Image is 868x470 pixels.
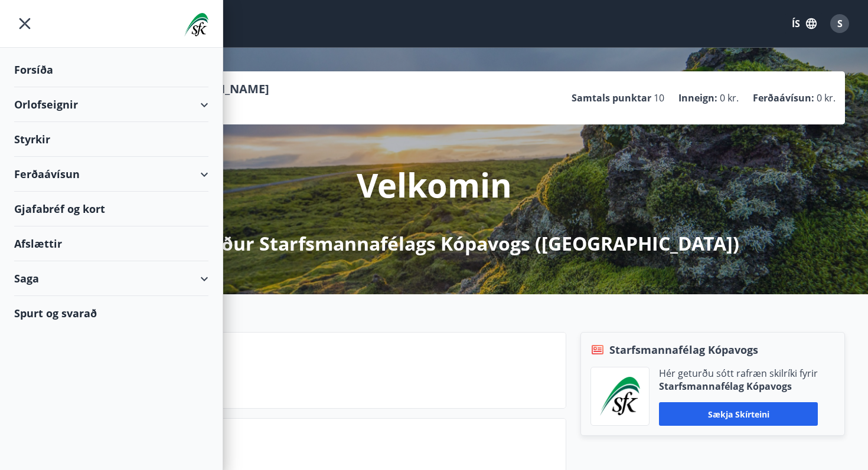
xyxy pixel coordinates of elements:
[357,162,512,207] p: Velkomin
[14,122,208,157] div: Styrkir
[753,91,814,104] p: Ferðaávísun :
[678,91,717,104] p: Inneign :
[600,377,640,416] img: x5MjQkxwhnYn6YREZUTEa9Q4KsBUeQdWGts9Dj4O.png
[837,17,843,30] span: S
[14,87,208,122] div: Orlofseignir
[785,13,823,34] button: ÍS
[659,367,818,380] p: Hér geturðu sótt rafræn skilríki fyrir
[110,362,556,382] p: Næstu helgi
[110,448,556,468] p: Spurt og svarað
[720,91,739,104] span: 0 kr.
[817,91,836,104] span: 0 kr.
[14,13,35,34] button: menu
[14,226,208,261] div: Afslættir
[14,157,208,192] div: Ferðaávísun
[14,52,208,87] div: Forsíða
[572,91,651,104] p: Samtals punktar
[825,9,854,38] button: S
[14,261,208,296] div: Saga
[659,402,818,426] button: Sækja skírteini
[14,192,208,226] div: Gjafabréf og kort
[654,91,664,104] span: 10
[129,231,739,257] p: á Mínar síður Starfsmannafélags Kópavogs ([GEOGRAPHIC_DATA])
[14,296,208,330] div: Spurt og svarað
[609,342,758,357] span: Starfsmannafélag Kópavogs
[184,13,208,37] img: union_logo
[659,380,818,393] p: Starfsmannafélag Kópavogs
